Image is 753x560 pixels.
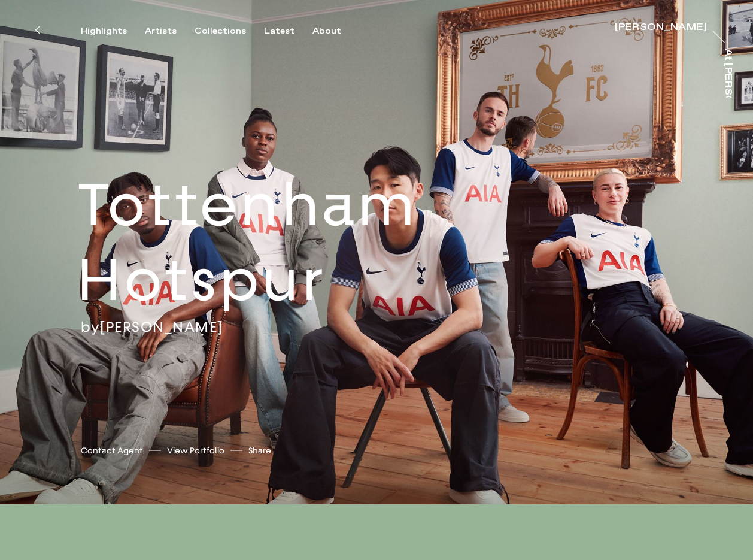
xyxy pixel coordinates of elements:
[264,26,294,37] div: Latest
[195,26,264,37] button: Collections
[81,444,143,457] a: Contact Agent
[312,26,341,37] div: About
[81,26,127,37] div: Highlights
[195,26,246,37] div: Collections
[81,26,145,37] button: Highlights
[77,168,753,318] h2: Tottenham Hotspur
[100,318,223,336] a: [PERSON_NAME]
[145,26,195,37] button: Artists
[723,49,733,156] div: At [PERSON_NAME]
[145,26,177,37] div: Artists
[167,444,224,457] a: View Portfolio
[615,23,707,35] a: [PERSON_NAME]
[312,26,359,37] button: About
[81,318,100,336] span: by
[264,26,312,37] button: Latest
[248,443,271,459] button: Share
[721,49,733,98] a: At [PERSON_NAME]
